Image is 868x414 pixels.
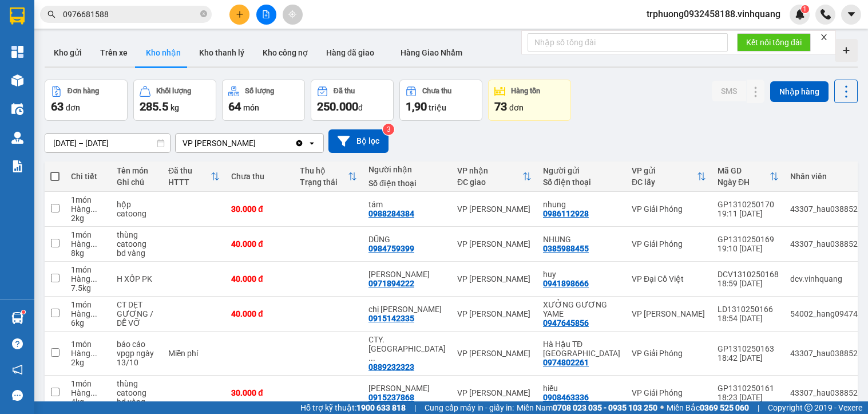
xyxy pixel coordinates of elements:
[356,403,406,412] strong: 1900 633 818
[637,7,790,21] span: trphuong0932458188.vinhquang
[846,9,857,19] span: caret-down
[543,279,589,288] div: 0941898666
[368,362,414,372] div: 0889232323
[801,5,809,13] sup: 1
[11,74,23,86] img: warehouse-icon
[718,305,779,314] div: LD1310250166
[71,283,105,293] div: 7.5 kg
[718,235,779,244] div: GP1310250169
[368,279,414,288] div: 0971894222
[71,195,105,204] div: 1 món
[71,309,105,318] div: Hàng thông thường
[543,358,589,367] div: 0974802261
[368,200,446,209] div: tám
[300,401,406,414] span: Hỗ trợ kỹ thuật:
[231,172,288,181] div: Chưa thu
[718,178,770,187] div: Ngày ĐH
[11,103,23,115] img: warehouse-icon
[358,103,363,112] span: đ
[300,178,348,187] div: Trạng thái
[488,80,571,121] button: Hàng tồn73đơn
[451,161,537,192] th: Toggle SortBy
[718,166,770,175] div: Mã GD
[626,161,712,192] th: Toggle SortBy
[71,214,105,223] div: 2 kg
[257,137,258,149] input: Selected VP LÊ HỒNG PHONG.
[10,7,25,25] img: logo-vxr
[90,388,97,397] span: ...
[718,200,779,209] div: GP1310250170
[71,358,105,367] div: 2 kg
[368,270,446,279] div: vũ bê
[457,309,532,318] div: VP [PERSON_NAME]
[71,204,105,214] div: Hàng thông thường
[422,87,451,95] div: Chưa thu
[243,103,259,112] span: món
[71,274,105,283] div: Hàng thông thường
[383,124,394,135] sup: 3
[368,393,414,402] div: 0915237868
[632,204,706,214] div: VP Giải Phóng
[368,305,446,314] div: chị ninh
[90,239,97,249] span: ...
[307,139,316,148] svg: open
[718,393,779,402] div: 18:23 [DATE]
[543,393,589,402] div: 0908463336
[528,33,728,52] input: Nhập số tổng đài
[45,80,128,121] button: Đơn hàng63đơn
[553,403,657,412] strong: 0708 023 035 - 0935 103 250
[68,87,99,95] div: Đơn hàng
[294,161,363,192] th: Toggle SortBy
[90,204,97,214] span: ...
[401,48,462,57] span: Hàng Giao Nhầm
[399,80,482,121] button: Chưa thu1,90 triệu
[543,384,620,393] div: hiếu
[288,10,296,18] span: aim
[71,249,105,258] div: 8 kg
[543,178,620,187] div: Số điện thoại
[543,318,589,328] div: 0947645856
[171,103,179,112] span: kg
[90,274,97,283] span: ...
[718,353,779,362] div: 18:42 [DATE]
[156,87,191,95] div: Khối lượng
[236,10,244,18] span: plus
[245,87,274,95] div: Số lượng
[311,80,394,121] button: Đã thu250.000đ
[71,230,105,239] div: 1 món
[71,349,105,358] div: Hàng thông thường
[71,239,105,249] div: Hàng thông thường
[368,235,446,244] div: DŨNG
[718,244,779,253] div: 19:10 [DATE]
[820,33,828,41] span: close
[368,384,446,393] div: ngọc hân
[133,80,216,121] button: Khối lượng285.5kg
[117,230,157,258] div: thùng catoong bd vàng
[63,8,198,21] input: Tìm tên, số ĐT hoặc mã đơn
[231,388,288,397] div: 30.000 đ
[22,310,25,314] sup: 1
[632,166,697,175] div: VP gửi
[712,161,784,192] th: Toggle SortBy
[12,338,23,349] span: question-circle
[543,340,620,358] div: Hà Hậu TĐ Hà Nội
[117,300,157,328] div: CT DẸT GƯƠNG / DỄ VỠ
[45,134,170,152] input: Select a date range.
[368,335,446,362] div: CTY. VĨNH QUANG
[543,209,589,218] div: 0986112928
[543,235,620,244] div: NHUNG
[11,132,23,144] img: warehouse-icon
[231,274,288,283] div: 40.000 đ
[200,10,207,17] span: close-circle
[71,340,105,349] div: 1 món
[368,165,446,174] div: Người nhận
[543,166,620,175] div: Người gửi
[667,401,749,414] span: Miền Bắc
[457,166,522,175] div: VP nhận
[543,244,589,253] div: 0385988455
[11,160,23,172] img: solution-icon
[71,172,105,181] div: Chi tiết
[168,166,211,175] div: Đã thu
[632,239,706,249] div: VP Giải Phóng
[425,401,514,414] span: Cung cấp máy in - giấy in:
